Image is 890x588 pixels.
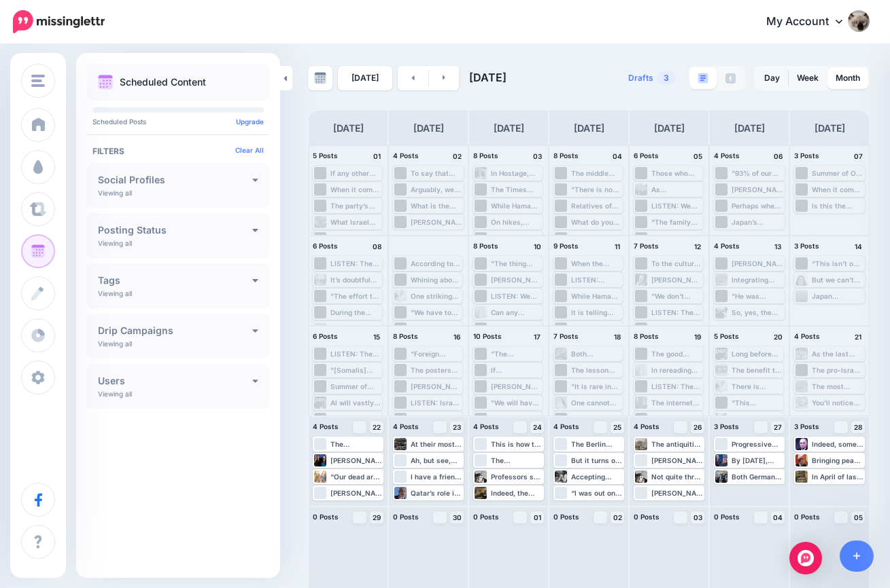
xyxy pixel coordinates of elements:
a: 27 [771,421,785,433]
a: 25 [611,421,624,433]
div: What do you want [PERSON_NAME] to do—not make movies? What kind of world would that be? You shoul... [571,218,621,226]
div: Perhaps when they made that promise, they hadn’t considered the symbology of the rhetoric that al... [732,202,783,210]
span: 0 Posts [473,513,499,521]
span: 4 Posts [634,422,660,430]
h4: 02 [450,150,464,162]
div: The party’s anti-Israel turn will speed up, mostly because we won’t have to sit through [PERSON_N... [330,202,381,210]
div: The pro-Israel Democrat is on his deathbed. And he was, for decades, a fixture of the American po... [812,366,863,374]
div: During the First World War, some liberals had looked with great anticipation at the “social possi... [330,308,381,316]
div: The demographic makeup of the class of 2028—the first admitted after the Court’s decision in [DAT... [491,415,541,423]
h4: [DATE] [574,120,604,136]
a: 24 [530,421,544,433]
h4: 03 [530,150,544,162]
div: LISTEN: We discuss the confrontation between [PERSON_NAME] and senators before wondering at the i... [651,202,702,210]
span: 8 Posts [473,151,498,160]
div: "We have to draw a distinction between policing and law enforcement." Watch & subscribe to the Co... [411,308,461,316]
p: Viewing all [98,239,132,247]
div: "'Speech is violence' is a canard of the left, not the right." Watch the full episode: [DOMAIN_NA... [411,415,461,423]
a: 23 [450,421,464,433]
div: Accepting [DEMOGRAPHIC_DATA]’s dominion gave Spark a way of comprehending the world, with all its... [571,473,623,481]
span: 0 Posts [714,513,740,521]
div: "The implicated crime and criminals here, the motivations, liberals do not want to look at in the... [491,350,541,358]
h4: 05 [691,150,704,162]
a: Week [789,67,827,89]
div: The internet and social media platforms have created a media ecology almost perfectly suited to t... [651,399,702,407]
a: Upgrade [236,117,264,126]
h4: Filters [92,146,264,156]
div: Qatar’s role in the conflict had been for years to, essentially, pay off Hamas to keep the level ... [411,489,462,497]
div: Israel can no longer afford to simply be correct on the merits. If corrupt global agencies are go... [330,234,381,242]
div: The failed leaders of Europe have embraced messianic thinking—but in a godless society, the messi... [732,415,782,423]
div: The most interesting response came from a former [DEMOGRAPHIC_DATA] Air Force official who claime... [812,382,863,390]
div: Japan remembers. Article 9 of its constitution—which enshrines pacifism as official state doctrin... [812,292,863,300]
div: Long before the AI era, engineers were learning to be aware of what became known as “emergent beh... [732,350,782,358]
a: 05 [851,511,865,523]
div: Professors still lecture, students still take exams and write reports, grades are still given, ra... [491,473,543,481]
div: Indeed, some of the strongest supporters of Israel in the [DEMOGRAPHIC_DATA] hailed from its left... [812,440,863,448]
div: "The family from [GEOGRAPHIC_DATA] might seem more privileged because they own a car, but of cour... [651,218,702,226]
h4: 10 [530,240,544,253]
h4: 11 [611,240,624,253]
p: Viewing all [98,339,132,348]
div: "93% of our kids get jobs after they graduate. What is missing is they don't say 'when your child... [732,169,783,177]
img: Missinglettr [13,10,105,33]
img: paragraph-boxed.png [698,73,708,84]
div: This is how to understand the general “as a [DEMOGRAPHIC_DATA]” movement in [GEOGRAPHIC_DATA]. It... [491,440,543,448]
span: 04 [773,514,783,521]
div: According to the Columbia [DEMOGRAPHIC_DATA] & [DEMOGRAPHIC_DATA] Students account on X, a past t... [411,259,461,268]
div: “Our dead are never dead to us,” wrote [PERSON_NAME], “until we have forgotten them.” [URL][DOMAI... [330,473,382,481]
span: 6 Posts [313,242,338,250]
span: 4 Posts [393,422,419,430]
span: 4 Posts [714,151,740,160]
h4: 16 [450,331,464,343]
div: "He was [DEMOGRAPHIC_DATA], he had achieved so much in such a short span of time . . . he did it ... [732,292,783,300]
span: 02 [613,514,622,521]
div: The good news for Republicans, then, is that [PERSON_NAME] won the states whose Senate races Cook... [651,350,702,358]
h4: Users [98,376,252,386]
a: 04 [771,511,785,523]
h4: 04 [611,150,624,162]
div: "Foreign actors are seeking to enflame and divide the [GEOGRAPHIC_DATA] . . . it's low-cost, high... [411,350,461,358]
div: If [PERSON_NAME] comments this week are any indication, when it comes to public discussion of Chi... [491,366,541,374]
div: LISTEN: The changes in society that will result from the assassination of [PERSON_NAME] have alre... [651,308,702,316]
p: Scheduled Content [120,77,206,87]
div: The woke right has adapted this and created what I call critical religion theory. It holds that a... [330,325,381,333]
span: 25 [613,424,621,430]
h4: 07 [851,150,865,162]
div: [PERSON_NAME] is an actress who aspires to be a stage prop. [URL][DOMAIN_NAME] [411,382,461,390]
span: 3 Posts [794,422,819,430]
a: 01 [530,511,544,523]
div: The Times reports: “The [DEMOGRAPHIC_DATA] Army is gradually raising the number of troops in the ... [491,185,541,194]
h4: Tags [98,276,252,285]
span: 0 Posts [313,513,339,521]
div: LISTEN: The horrifying murder of a young woman on the light rail in [GEOGRAPHIC_DATA] has cast a ... [330,259,381,268]
div: What is the effect on aspiring Democratic activists? If you are told to ban the Star of [PERSON_N... [411,202,462,210]
div: The middle class survived the Great Depression, World War II, and disco. It will survive 2026. Bu... [571,169,621,177]
h4: 14 [851,240,865,253]
div: Whining about Israel is the industry standard now. Want to please the suits? Include a track call... [411,276,461,284]
div: I have a friend who works on an action-adventure television series, and he says the hardest thing... [411,473,462,481]
div: “I was out on the track, stretching, when this man comes over and tells me I have to leave. Becau... [571,489,623,497]
div: LISTEN: @elianayjohnson joins [DATE] podcast to talk about the reasons behind [PERSON_NAME] suspe... [571,415,621,423]
span: 10 Posts [473,332,502,340]
div: Progressive anti-Semitic activity at American colleges and universities dates back decades. [URL]... [732,440,783,448]
div: As [PERSON_NAME] put it many years ago, it is bad for the character to engage with a bad book. An... [651,185,702,194]
h4: [DATE] [413,120,444,136]
span: 4 Posts [473,422,499,430]
div: But we can’t forget the activist class in the West, which needs the flame of [GEOGRAPHIC_DATA] to... [812,276,863,284]
span: 0 Posts [634,513,660,521]
span: 5 Posts [313,151,338,160]
div: Indeed, the first three words of the U.S. Constitution are “We, the People.” The United States is... [491,489,543,497]
a: 29 [370,511,383,523]
div: Open Intercom Messenger [789,542,822,574]
a: My Account [753,5,870,39]
div: Ah, but see, “being [DEMOGRAPHIC_DATA]” isn’t the same as [DEMOGRAPHIC_DATA]. Being [DEMOGRAPHIC_... [411,456,462,464]
h4: 18 [611,331,624,343]
span: 6 Posts [313,332,338,340]
div: "We don't know if the person who shot him was left-leaning in his ideology, but we do know that a... [651,292,702,300]
div: The Berlin games were all about Hitler. The main events were held in the German capital at the he... [571,440,623,448]
div: LISTEN: We discuss the remarkable historical turn as Israel makes it clear to [DEMOGRAPHIC_DATA] ... [491,292,541,300]
div: To say that racial diversity on campus has been the central preoccupation of elite institutions o... [411,169,462,177]
div: [PERSON_NAME] was a creation of social media. He was a triumphant deployer of the power of social... [330,489,382,497]
span: 0 Posts [553,513,579,521]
